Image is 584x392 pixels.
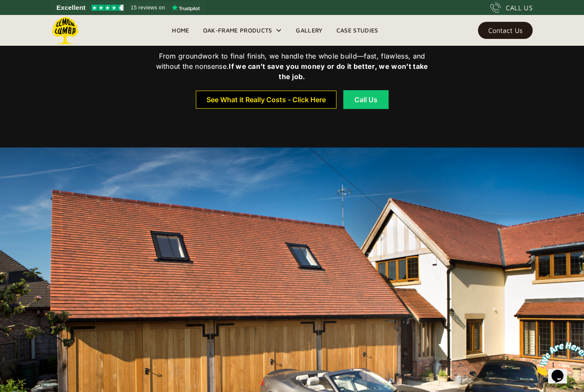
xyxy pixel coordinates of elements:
[131,3,165,13] span: 15 reviews on
[3,3,56,37] img: Chat attention grabber
[531,339,584,379] iframe: chat widget
[206,97,326,103] div: See What it Really Costs - Click Here
[171,4,200,11] img: Trustpilot logo
[91,5,124,11] img: Trustpilot 4.5 stars
[56,3,86,13] span: Excellent
[203,25,272,35] div: Oak-Frame Products
[51,2,206,14] a: See Lemon Lumba reviews on Trustpilot
[153,51,431,82] div: From groundwork to final finish, we handle the whole build—fast, flawless, and without the nonsense.
[196,15,289,46] div: Oak-Frame Products
[330,24,385,37] a: Case Studies
[229,62,428,81] strong: If we can’t save you money or do it better, we won’t take the job.
[488,27,522,33] div: Contact Us
[343,90,389,109] a: Call Us
[165,24,196,37] a: Home
[490,3,533,13] a: CALL US
[289,24,329,37] a: Gallery
[196,91,336,109] a: See What it Really Costs - Click Here
[506,3,533,13] div: CALL US
[478,22,533,39] a: Contact Us
[3,3,7,11] span: 1
[354,96,378,103] div: Call Us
